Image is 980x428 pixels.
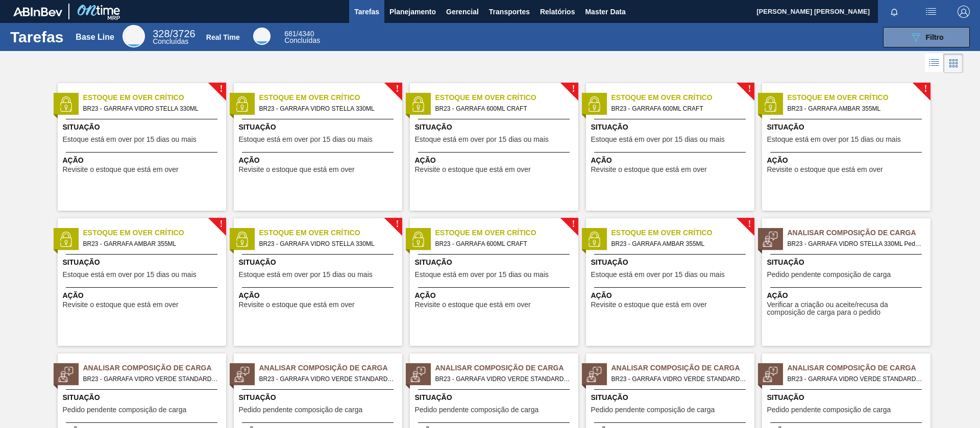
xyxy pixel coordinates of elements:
span: 328 [153,28,169,39]
span: BR23 - GARRAFA VIDRO VERDE STANDARD 600ML Pedido - 1991884 [611,373,746,385]
span: Estoque em Over Crítico [83,228,226,238]
span: BR23 - GARRAFA VIDRO VERDE STANDARD 600ML Pedido - 1991882 [259,373,394,385]
span: BR23 - GARRAFA VIDRO VERDE STANDARD 600ML Pedido - 1991883 [435,373,570,385]
img: status [58,96,73,112]
span: Ação [415,290,576,301]
span: ! [396,85,399,93]
span: BR23 - GARRAFA VIDRO STELLA 330ML [259,238,394,249]
div: Base Line [153,30,195,45]
span: Estoque está em over por 15 dias ou mais [591,136,725,143]
span: Analisar Composição de Carga [435,363,578,373]
span: Ação [239,290,400,301]
span: Planejamento [389,6,436,18]
div: Visão em Cards [944,54,963,73]
div: Base Line [122,25,145,47]
span: Situação [767,257,928,268]
button: Notificações [878,5,911,19]
span: Estoque em Over Crítico [83,92,226,103]
span: ! [748,85,751,93]
span: Situação [63,122,224,133]
span: Ação [591,290,752,301]
span: Ação [767,155,928,166]
span: Estoque em Over Crítico [435,228,578,238]
span: BR23 - GARRAFA 600ML CRAFT [611,103,746,114]
img: TNhmsLtSVTkK8tSr43FrP2fwEKptu5GPRR3wAAAABJRU5ErkJggg== [13,7,62,16]
span: ! [219,85,223,93]
img: status [410,367,426,382]
span: Estoque em Over Crítico [259,92,402,103]
span: BR23 - GARRAFA VIDRO STELLA 330ML Pedido - 1988508 [788,238,922,249]
img: status [763,367,778,382]
div: Real Time [284,31,320,44]
span: BR23 - GARRAFA VIDRO STELLA 330ML [83,103,218,114]
span: Revisite o estoque que está em over [63,166,179,173]
span: Analisar Composição de Carga [83,363,226,373]
span: Pedido pendente composição de carga [415,406,539,414]
span: Estoque está em over por 15 dias ou mais [415,136,549,143]
span: Ação [63,155,224,166]
span: ! [924,85,927,93]
span: Situação [591,122,752,133]
img: userActions [925,6,937,18]
img: status [58,232,73,247]
span: BR23 - GARRAFA VIDRO VERDE STANDARD 600ML Pedido - 1991881 [83,373,218,385]
span: Situação [239,392,400,403]
span: Estoque está em over por 15 dias ou mais [239,271,373,279]
span: Situação [591,392,752,403]
span: Revisite o estoque que está em over [591,301,707,309]
span: Estoque em Over Crítico [611,92,754,103]
span: Analisar Composição de Carga [788,228,930,238]
span: Analisar Composição de Carga [788,363,930,373]
span: Concluídas [284,36,320,44]
span: BR23 - GARRAFA AMBAR 355ML [83,238,218,249]
img: status [410,232,426,247]
span: BR23 - GARRAFA VIDRO VERDE STANDARD 600ML Pedido - 1991885 [788,373,922,385]
span: Gerencial [446,6,479,18]
span: Pedido pendente composição de carga [591,406,715,414]
span: Estoque em Over Crítico [788,92,930,103]
span: Estoque está em over por 15 dias ou mais [767,136,901,143]
img: status [763,96,778,112]
img: status [234,96,250,112]
span: Master Data [585,6,625,18]
span: Ação [239,155,400,166]
span: Estoque em Over Crítico [435,92,578,103]
span: Estoque está em over por 15 dias ou mais [591,271,725,279]
span: Analisar Composição de Carga [611,363,754,373]
span: BR23 - GARRAFA AMBAR 355ML [788,103,922,114]
span: Pedido pendente composição de carga [767,271,891,279]
h1: Tarefas [10,31,64,43]
button: Filtro [883,27,970,47]
span: Estoque está em over por 15 dias ou mais [63,136,197,143]
span: / 3726 [153,28,195,39]
span: Tarefas [354,6,379,18]
img: status [586,232,602,247]
span: BR23 - GARRAFA AMBAR 355ML [611,238,746,249]
img: status [234,367,250,382]
span: Revisite o estoque que está em over [415,301,531,309]
span: BR23 - GARRAFA 600ML CRAFT [435,238,570,249]
span: Relatórios [540,6,575,18]
span: ! [572,220,575,228]
span: BR23 - GARRAFA VIDRO STELLA 330ML [259,103,394,114]
span: Situação [415,122,576,133]
span: Filtro [926,33,944,41]
span: BR23 - GARRAFA 600ML CRAFT [435,103,570,114]
img: status [763,232,778,247]
img: status [410,96,426,112]
span: Estoque está em over por 15 dias ou mais [63,271,197,279]
span: Verificar a criação ou aceite/recusa da composição de carga para o pedido [767,301,928,317]
span: ! [572,85,575,93]
span: Situação [415,392,576,403]
span: Situação [239,122,400,133]
img: status [58,367,73,382]
span: Revisite o estoque que está em over [591,166,707,173]
span: Estoque em Over Crítico [259,228,402,238]
span: ! [219,220,223,228]
span: Estoque em Over Crítico [611,228,754,238]
span: Pedido pendente composição de carga [63,406,187,414]
div: Real Time [253,28,271,45]
span: Situação [767,392,928,403]
span: Revisite o estoque que está em over [415,166,531,173]
span: ! [748,220,751,228]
